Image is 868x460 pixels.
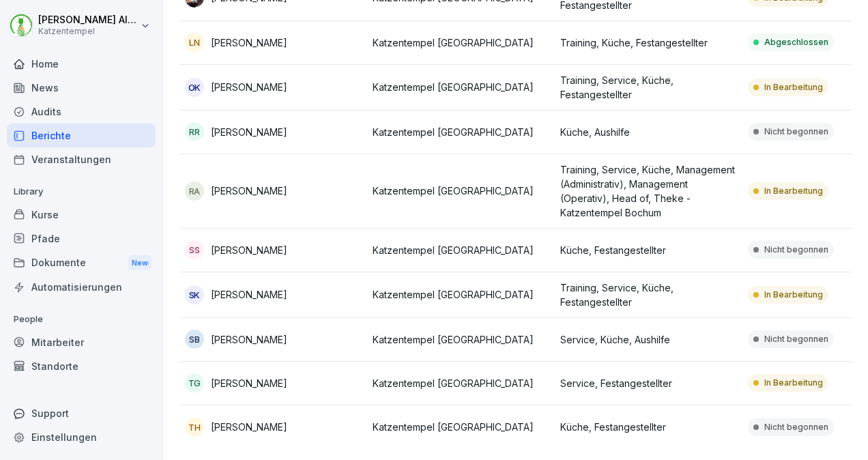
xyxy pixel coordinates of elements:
p: Training, Service, Küche, Festangestellter [560,281,737,309]
p: [PERSON_NAME] [211,80,287,94]
p: In Bearbeitung [764,81,823,94]
a: News [7,76,156,100]
a: Pfade [7,227,156,250]
p: Küche, Festangestellter [560,420,737,434]
p: Training, Küche, Festangestellter [560,35,737,50]
div: TH [185,418,204,437]
a: Standorte [7,354,156,378]
p: [PERSON_NAME] [211,243,287,257]
div: SK [185,285,204,304]
p: Service, Festangestellter [560,376,737,390]
a: Kurse [7,203,156,227]
p: In Bearbeitung [764,289,823,301]
p: Nicht begonnen [764,421,828,433]
p: [PERSON_NAME] Altfelder [38,14,138,26]
p: [PERSON_NAME] [211,35,287,50]
div: OK [185,78,204,97]
div: SS [185,240,204,259]
p: Katzentempel [GEOGRAPHIC_DATA] [373,287,549,302]
p: Training, Service, Küche, Festangestellter [560,73,737,102]
a: Berichte [7,124,156,147]
a: Mitarbeiter [7,330,156,354]
p: [PERSON_NAME] [211,184,287,198]
a: Einstellungen [7,425,156,449]
p: [PERSON_NAME] [211,287,287,302]
div: TG [185,373,204,392]
p: Abgeschlossen [764,36,828,48]
p: Nicht begonnen [764,244,828,256]
div: New [128,255,151,271]
p: [PERSON_NAME] [211,376,287,390]
p: Küche, Festangestellter [560,243,737,257]
p: [PERSON_NAME] [211,420,287,434]
p: Nicht begonnen [764,126,828,138]
p: In Bearbeitung [764,377,823,389]
p: Katzentempel [GEOGRAPHIC_DATA] [373,184,549,198]
p: Library [7,181,156,203]
a: Automatisierungen [7,275,156,299]
p: Katzentempel [GEOGRAPHIC_DATA] [373,35,549,50]
div: Dokumente [7,250,156,276]
p: [PERSON_NAME] [211,125,287,139]
a: Veranstaltungen [7,147,156,171]
div: SB [185,330,204,349]
p: Training, Service, Küche, Management (Administrativ), Management (Operativ), Head of, Theke - Kat... [560,162,737,220]
p: People [7,308,156,330]
div: Support [7,401,156,425]
p: In Bearbeitung [764,185,823,197]
p: Katzentempel [GEOGRAPHIC_DATA] [373,332,549,347]
a: DokumenteNew [7,250,156,276]
div: RA [185,182,204,201]
p: Katzentempel [GEOGRAPHIC_DATA] [373,243,549,257]
div: RR [185,122,204,141]
p: Küche, Aushilfe [560,125,737,139]
p: Katzentempel [GEOGRAPHIC_DATA] [373,80,549,94]
p: Katzentempel [GEOGRAPHIC_DATA] [373,420,549,434]
div: LN [185,33,204,52]
p: Katzentempel [GEOGRAPHIC_DATA] [373,376,549,390]
a: Home [7,52,156,76]
a: Audits [7,100,156,124]
p: Nicht begonnen [764,333,828,345]
p: Service, Küche, Aushilfe [560,332,737,347]
p: Katzentempel [38,27,138,36]
p: [PERSON_NAME] [211,332,287,347]
p: Katzentempel [GEOGRAPHIC_DATA] [373,125,549,139]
